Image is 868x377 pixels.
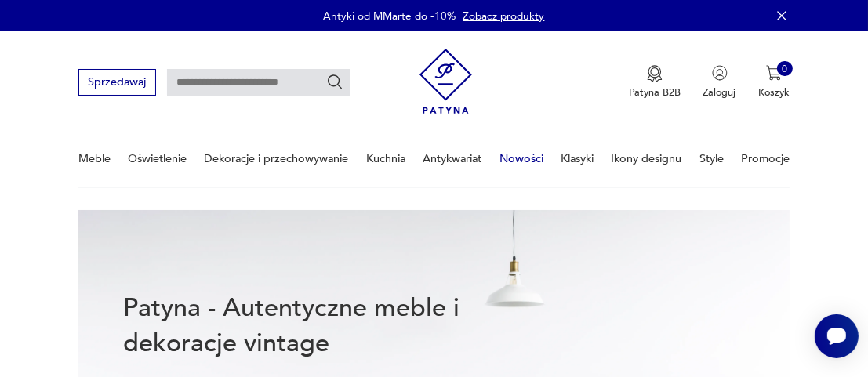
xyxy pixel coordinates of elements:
[123,291,504,361] h1: Patyna - Autentyczne meble i dekoracje vintage
[699,132,724,186] a: Style
[326,74,343,91] button: Szukaj
[366,132,405,186] a: Kuchnia
[423,132,481,186] a: Antykwariat
[629,65,681,100] button: Patyna B2B
[611,132,681,186] a: Ikony designu
[561,132,594,186] a: Klasyki
[629,65,681,100] a: Ikona medaluPatyna B2B
[78,69,156,95] button: Sprzedawaj
[703,65,736,100] button: Zaloguj
[499,132,543,186] a: Nowości
[741,132,790,186] a: Promocje
[758,85,790,100] p: Koszyk
[463,9,545,24] a: Zobacz produkty
[703,85,736,100] p: Zaloguj
[815,314,859,358] iframe: Smartsupp widget button
[324,9,456,24] p: Antyki od MMarte do -10%
[766,65,782,81] img: Ikona koszyka
[777,61,793,77] div: 0
[78,78,156,88] a: Sprzedawaj
[758,65,790,100] button: 0Koszyk
[712,65,728,81] img: Ikonka użytkownika
[647,65,663,82] img: Ikona medalu
[629,85,681,100] p: Patyna B2B
[419,43,472,119] img: Patyna - sklep z meblami i dekoracjami vintage
[204,132,348,186] a: Dekoracje i przechowywanie
[78,132,111,186] a: Meble
[128,132,187,186] a: Oświetlenie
